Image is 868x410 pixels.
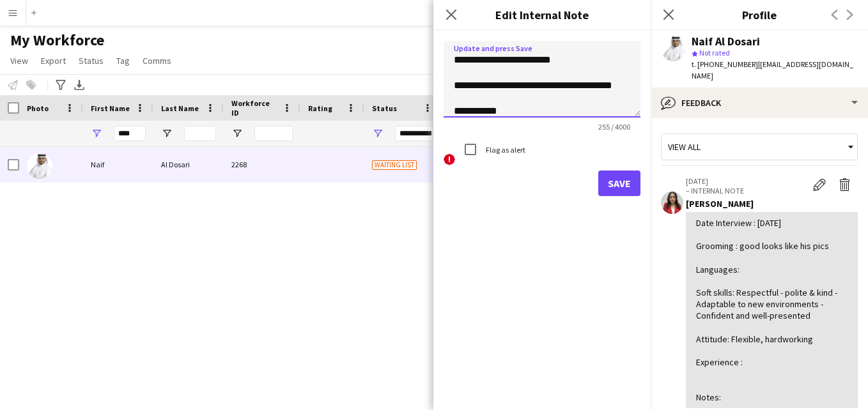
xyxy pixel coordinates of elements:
[699,48,730,57] span: Not rated
[308,103,332,113] span: Rating
[598,171,640,196] button: Save
[254,126,293,141] input: Workforce ID Filter Input
[111,52,135,69] a: Tag
[161,103,199,113] span: Last Name
[83,147,153,182] div: Naif
[692,36,760,47] div: Naif Al Dosari
[483,145,525,155] label: Flag as alert
[116,55,130,66] span: Tag
[224,147,300,182] div: 2268
[153,147,224,182] div: Al Dosari
[686,198,858,209] div: [PERSON_NAME]
[41,55,66,66] span: Export
[27,103,49,113] span: Photo
[696,217,848,403] div: Date Interview : [DATE] Grooming : good looks like his pics Languages: Soft skills: Respectful - ...
[161,128,173,139] button: Open Filter Menu
[10,31,104,50] span: My Workforce
[444,154,455,165] span: !
[433,6,651,23] h3: Edit Internal Note
[72,77,87,93] app-action-btn: Export XLSX
[588,122,640,132] span: 255 / 4000
[27,153,52,179] img: Naif Al Dosari
[686,176,807,186] p: [DATE]
[79,55,104,66] span: Status
[686,186,807,195] p: – INTERNAL NOTE
[372,160,417,170] span: Waiting list
[651,87,868,118] div: Feedback
[231,98,277,118] span: Workforce ID
[74,52,109,69] a: Status
[137,52,176,69] a: Comms
[692,59,853,80] span: | [EMAIL_ADDRESS][DOMAIN_NAME]
[5,52,33,69] a: View
[372,103,397,113] span: Status
[668,141,701,153] span: View all
[91,103,130,113] span: First Name
[10,55,28,66] span: View
[53,77,68,93] app-action-btn: Advanced filters
[36,52,71,69] a: Export
[231,128,243,139] button: Open Filter Menu
[143,55,171,66] span: Comms
[184,126,216,141] input: Last Name Filter Input
[114,126,146,141] input: First Name Filter Input
[372,128,384,139] button: Open Filter Menu
[692,59,758,69] span: t. [PHONE_NUMBER]
[91,128,102,139] button: Open Filter Menu
[651,6,868,23] h3: Profile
